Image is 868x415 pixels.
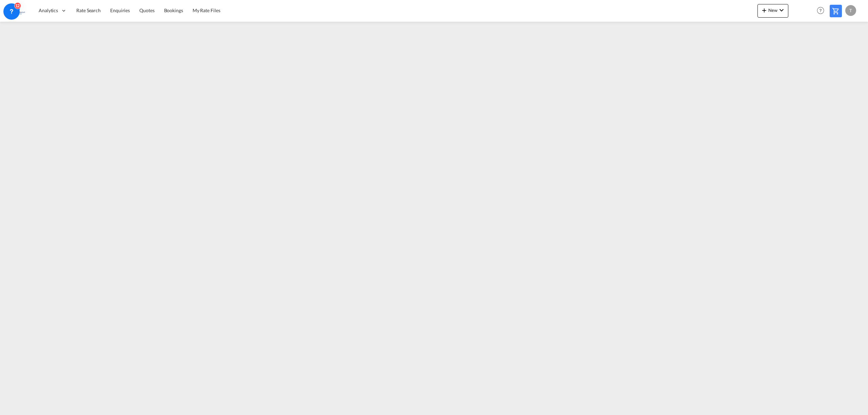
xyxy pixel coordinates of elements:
[76,7,101,13] span: Rate Search
[815,5,830,17] div: Help
[139,7,154,13] span: Quotes
[193,7,220,13] span: My Rate Files
[757,4,788,18] button: icon-plus 400-fgNewicon-chevron-down
[39,7,58,14] span: Analytics
[845,5,856,16] div: T
[760,6,768,14] md-icon: icon-plus 400-fg
[815,5,826,16] span: Help
[164,7,183,13] span: Bookings
[110,7,130,13] span: Enquiries
[760,7,786,13] span: New
[777,6,786,14] md-icon: icon-chevron-down
[10,3,25,18] img: 6a2c35f0b7c411ef99d84d375d6e7407.jpg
